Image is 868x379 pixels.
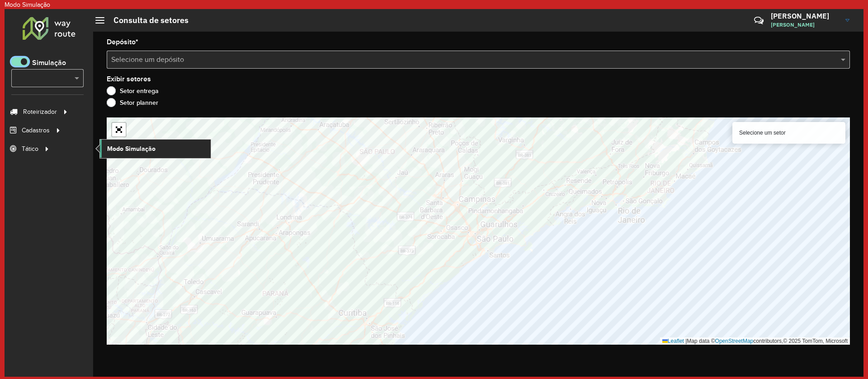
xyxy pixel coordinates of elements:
span: [PERSON_NAME] [771,21,839,29]
label: Simulação [32,57,66,68]
label: Exibir setores [107,74,151,84]
span: | [685,338,687,344]
a: Cadastros [5,121,63,139]
span: Tático [22,144,38,154]
a: [PERSON_NAME][PERSON_NAME] [771,9,856,32]
div: Map data © contributors,© 2025 TomTom, Microsoft [660,337,850,345]
span: Roteirizador [23,107,57,117]
a: OpenStreetMap [715,338,754,344]
h2: Consulta de setores [104,15,189,25]
label: Setor planner [107,98,158,107]
label: Setor entrega [107,86,159,95]
a: Tático [5,140,52,158]
ng-select: Selecione um cenário [11,69,84,87]
a: Roteirizador [5,103,71,121]
a: Modo Simulação [100,140,211,158]
a: Leaflet [662,338,684,344]
h3: [PERSON_NAME] [771,12,839,20]
div: Selecione um setor [732,122,845,144]
a: Contato Rápido [749,11,769,30]
label: Depósito [107,37,138,47]
span: Cadastros [22,126,50,135]
a: Abrir mapa em tela cheia [112,123,126,136]
span: Modo Simulação [107,144,156,154]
